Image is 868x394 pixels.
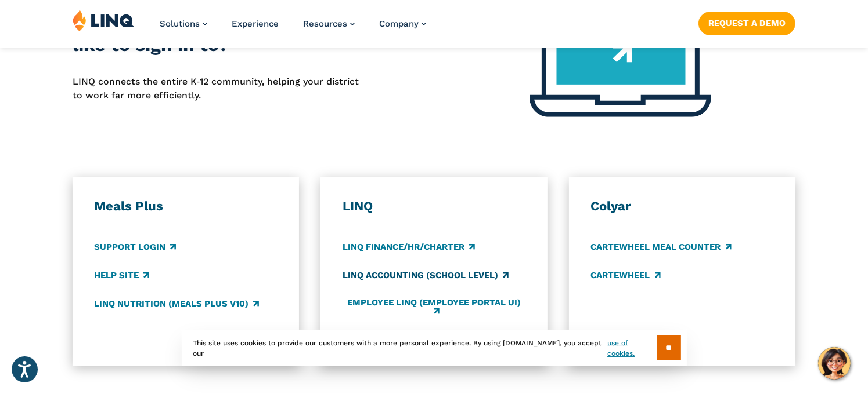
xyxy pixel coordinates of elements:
[590,269,660,282] a: CARTEWHEEL
[343,269,509,282] a: LINQ Accounting (school level)
[182,330,687,366] div: This site uses cookies to provide our customers with a more personal experience. By using [DOMAIN...
[160,19,200,29] span: Solutions
[160,19,207,29] a: Solutions
[698,12,795,35] a: Request a Demo
[94,269,149,282] a: Help Site
[232,19,279,29] a: Experience
[607,338,657,359] a: use of cookies.
[379,19,426,29] a: Company
[303,19,347,29] span: Resources
[590,240,731,253] a: CARTEWHEEL Meal Counter
[73,9,134,31] img: LINQ | K‑12 Software
[94,297,259,310] a: LINQ Nutrition (Meals Plus v10)
[94,240,176,253] a: Support Login
[343,198,525,214] h3: LINQ
[590,198,773,214] h3: Colyar
[698,9,795,35] nav: Button Navigation
[818,347,851,380] button: Hello, have a question? Let’s chat.
[94,198,277,214] h3: Meals Plus
[379,19,419,29] span: Company
[73,75,361,103] p: LINQ connects the entire K‑12 community, helping your district to work far more efficiently.
[160,9,426,48] nav: Primary Navigation
[343,297,525,316] a: Employee LINQ (Employee Portal UI)
[343,240,475,253] a: LINQ Finance/HR/Charter
[303,19,355,29] a: Resources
